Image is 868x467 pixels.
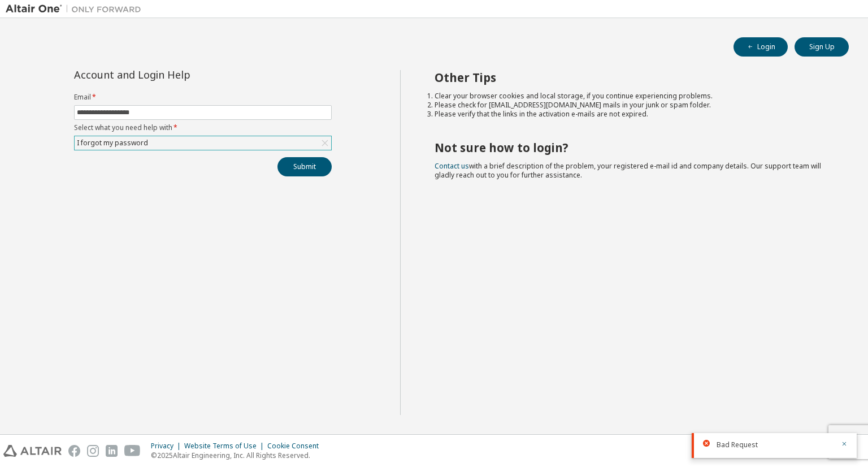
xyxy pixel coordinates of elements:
[68,445,80,457] img: facebook.svg
[435,110,829,119] li: Please verify that the links in the activation e-mails are not expired.
[435,70,829,85] h2: Other Tips
[795,37,849,57] button: Sign Up
[151,442,184,451] div: Privacy
[106,445,118,457] img: linkedin.svg
[734,37,788,57] button: Login
[717,440,758,449] span: Bad Request
[277,157,332,176] button: Submit
[151,451,325,460] p: © 2025 Altair Engineering, Inc. All Rights Reserved.
[74,93,332,102] label: Email
[435,161,469,171] a: Contact us
[124,445,141,457] img: youtube.svg
[435,101,829,110] li: Please check for [EMAIL_ADDRESS][DOMAIN_NAME] mails in your junk or spam folder.
[75,136,331,150] div: I forgot my password
[3,445,62,457] img: altair_logo.svg
[74,123,332,132] label: Select what you need help with
[6,3,147,15] img: Altair One
[184,442,267,451] div: Website Terms of Use
[435,92,829,101] li: Clear your browser cookies and local storage, if you continue experiencing problems.
[267,442,325,451] div: Cookie Consent
[74,70,280,79] div: Account and Login Help
[75,137,150,149] div: I forgot my password
[435,140,829,155] h2: Not sure how to login?
[435,161,821,180] span: with a brief description of the problem, your registered e-mail id and company details. Our suppo...
[87,445,99,457] img: instagram.svg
